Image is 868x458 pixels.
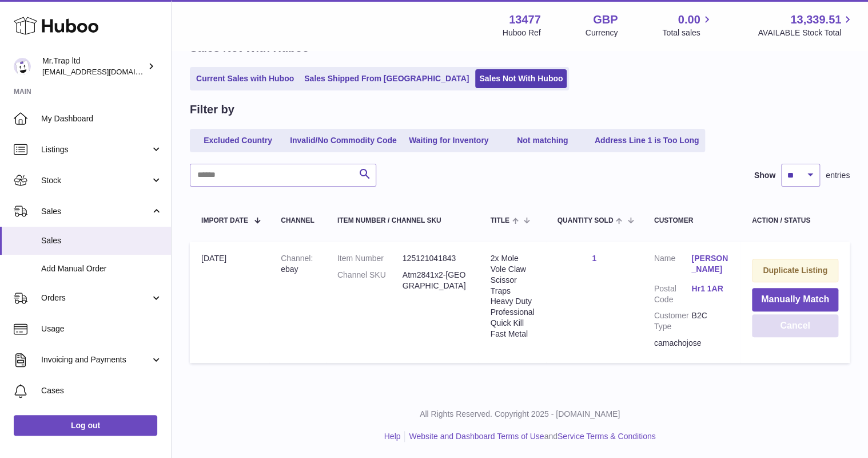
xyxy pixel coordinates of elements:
[758,12,854,38] a: 13,339.51 AVAILABLE Stock Total
[41,385,162,396] span: Cases
[42,56,145,77] div: Mr.Trap ltd
[662,27,713,38] span: Total sales
[586,27,618,38] div: Currency
[281,217,314,224] div: Channel
[591,131,703,150] a: Address Line 1 is Too Long
[41,206,150,217] span: Sales
[654,253,692,278] dt: Name
[691,283,729,294] a: Hr1 1AR
[181,409,859,420] p: All Rights Reserved. Copyright 2025 - [DOMAIN_NAME]
[41,144,150,155] span: Listings
[405,431,655,442] li: and
[201,217,248,224] span: Import date
[790,12,841,27] span: 13,339.51
[337,253,403,264] dt: Item Number
[558,432,656,441] a: Service Terms & Conditions
[337,217,468,224] div: Item Number / Channel SKU
[475,69,567,88] a: Sales Not With Huboo
[41,113,162,124] span: My Dashboard
[281,253,314,275] div: ebay
[691,310,729,332] dd: B2C
[337,270,403,291] dt: Channel SKU
[654,283,692,305] dt: Postal Code
[14,58,31,75] img: office@grabacz.eu
[42,67,168,76] span: [EMAIL_ADDRESS][DOMAIN_NAME]
[558,217,614,224] span: Quantity Sold
[192,131,284,150] a: Excluded Country
[190,242,269,363] td: [DATE]
[190,102,234,117] h2: Filter by
[41,235,162,246] span: Sales
[752,288,838,311] button: Manually Match
[593,12,618,27] strong: GBP
[763,266,827,275] strong: Duplicate Listing
[41,175,150,186] span: Stock
[14,415,157,436] a: Log out
[403,253,468,264] dd: 125121041843
[286,131,401,150] a: Invalid/No Commodity Code
[490,253,534,339] div: 2x Mole Vole Claw Scissor Traps Heavy Duty Professional Quick Kill Fast Metal
[826,170,850,181] span: entries
[192,69,298,88] a: Current Sales with Huboo
[490,217,509,224] span: Title
[497,131,588,150] a: Not matching
[403,270,468,291] dd: Atm2841x2-[GEOGRAPHIC_DATA]
[384,432,401,441] a: Help
[654,310,692,332] dt: Customer Type
[592,254,596,263] a: 1
[752,217,838,224] div: Action / Status
[41,323,162,334] span: Usage
[662,12,713,38] a: 0.00 Total sales
[41,293,150,303] span: Orders
[503,27,541,38] div: Huboo Ref
[691,253,729,275] a: [PERSON_NAME]
[300,69,473,88] a: Sales Shipped From [GEOGRAPHIC_DATA]
[758,27,854,38] span: AVAILABLE Stock Total
[754,170,775,181] label: Show
[281,254,313,263] strong: Channel
[41,354,150,365] span: Invoicing and Payments
[752,314,838,338] button: Cancel
[654,217,729,224] div: Customer
[654,338,729,349] div: camachojose
[41,263,162,274] span: Add Manual Order
[678,12,700,27] span: 0.00
[403,131,495,150] a: Waiting for Inventory
[409,432,544,441] a: Website and Dashboard Terms of Use
[509,12,541,27] strong: 13477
